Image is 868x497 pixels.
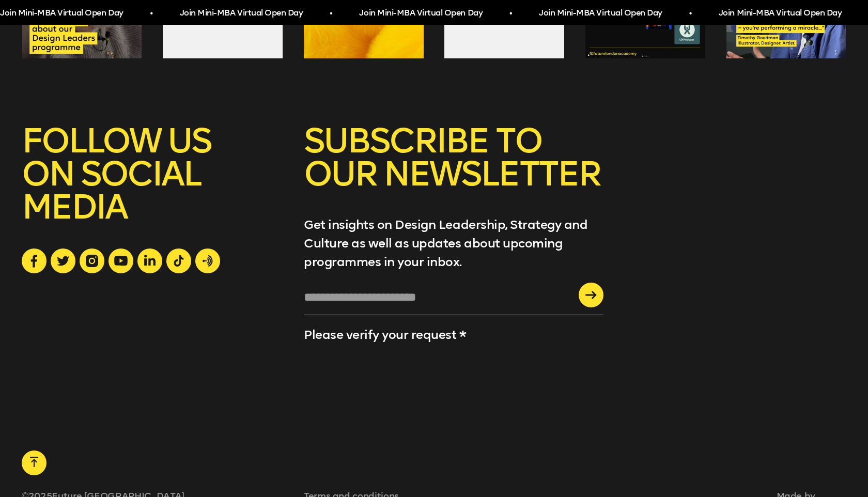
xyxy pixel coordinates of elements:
h5: FOLLOW US ON SOCIAL MEDIA [22,125,282,248]
span: • [150,4,152,23]
span: • [330,4,332,23]
h5: SUBSCRIBE TO OUR NEWSLETTER [304,125,603,215]
span: • [509,4,512,23]
iframe: reCAPTCHA [304,349,389,424]
p: Get insights on Design Leadership, Strategy and Culture as well as updates about upcoming program... [304,215,603,271]
label: Please verify your request * [304,327,467,342]
span: • [689,4,692,23]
